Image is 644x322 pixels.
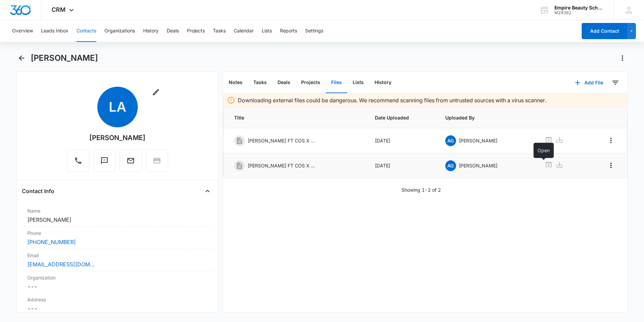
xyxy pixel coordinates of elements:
div: Address--- [22,293,213,316]
a: Email [120,160,142,166]
div: account name [554,5,604,10]
h1: [PERSON_NAME] [31,53,98,63]
span: CRM [52,6,66,13]
span: LA [97,87,138,127]
p: Downloading external files could be dangerous. We recommend scanning files from untrusted sources... [238,96,546,104]
p: [PERSON_NAME] FT COS X [DATE].pdf [248,162,315,169]
span: Date Uploaded [375,114,429,121]
p: [PERSON_NAME] FT COS X [DATE].pdf [248,137,315,144]
button: Text [93,150,116,172]
label: Address [27,296,207,303]
a: Call [67,160,89,166]
button: Filters [610,77,621,88]
button: Email [120,150,142,172]
label: Name [27,207,207,214]
td: [DATE] [367,128,437,153]
button: History [369,72,397,93]
button: Contacts [76,20,96,42]
dd: --- [27,283,207,291]
p: [PERSON_NAME] [459,162,497,169]
button: Lists [262,20,272,42]
button: History [143,20,159,42]
div: Open [534,143,554,158]
button: Actions [617,53,628,63]
p: Showing 1-2 of 2 [401,186,441,193]
button: Lists [347,72,369,93]
div: Organization--- [22,271,213,293]
div: Phone[PHONE_NUMBER] [22,227,213,249]
button: Settings [305,20,323,42]
label: Organization [27,274,207,281]
dd: --- [27,304,207,313]
button: Projects [187,20,205,42]
button: Add Contact [582,23,627,39]
button: Leads Inbox [41,20,68,42]
span: Uploaded By [445,114,529,121]
button: Tasks [248,72,272,93]
button: Deals [272,72,296,93]
button: Tasks [213,20,226,42]
dd: [PERSON_NAME] [27,216,207,224]
label: Email [27,252,207,259]
td: [DATE] [367,153,437,178]
button: Reports [280,20,297,42]
div: Email[EMAIL_ADDRESS][DOMAIN_NAME] [22,249,213,271]
button: Projects [296,72,326,93]
span: AG [445,160,456,171]
button: Add File [568,75,610,91]
button: Back [16,53,27,63]
button: Overflow Menu [606,135,616,146]
div: account id [554,10,604,15]
div: [PERSON_NAME] [89,133,146,143]
a: [EMAIL_ADDRESS][DOMAIN_NAME] [27,260,95,268]
button: Overflow Menu [606,160,616,171]
button: Overview [12,20,33,42]
h4: Contact Info [22,187,54,195]
label: Phone [27,230,207,237]
button: Calendar [234,20,254,42]
p: [PERSON_NAME] [459,137,497,144]
span: Title [234,114,359,121]
button: Files [326,72,347,93]
button: Deals [167,20,179,42]
button: Close [202,186,213,196]
button: Call [67,150,89,172]
span: AG [445,135,456,146]
a: [PHONE_NUMBER] [27,238,76,246]
a: Text [93,160,116,166]
button: Organizations [104,20,135,42]
div: Name[PERSON_NAME] [22,205,213,227]
button: Notes [223,72,248,93]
